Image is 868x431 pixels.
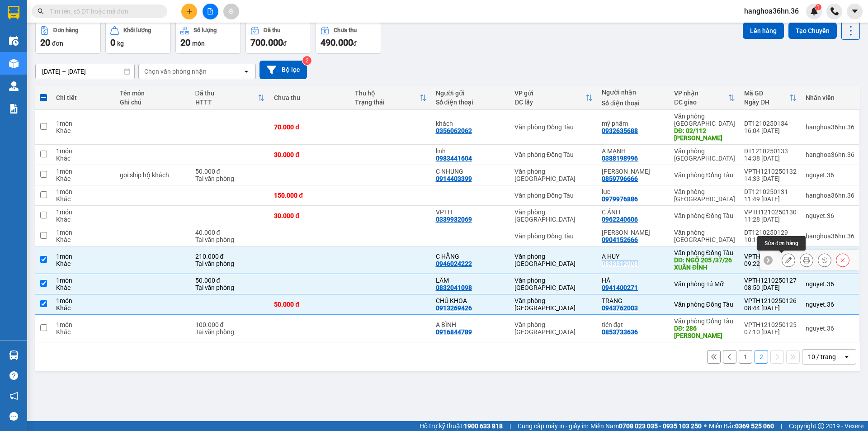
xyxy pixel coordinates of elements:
img: warehouse-icon [9,36,19,46]
button: Đã thu700.000đ [245,21,311,54]
div: nguyet.36 [806,301,854,308]
div: 1 món [56,208,111,216]
div: nguyet.36 [806,171,854,179]
img: logo-vxr [8,6,19,19]
div: 1 món [56,321,111,328]
div: Văn phòng [GEOGRAPHIC_DATA] [514,277,593,291]
th: Toggle SortBy [740,86,801,110]
strong: 0708 023 035 - 0935 103 250 [619,422,702,430]
div: Số điện thoại [602,99,665,107]
div: mỹ phẩm [602,120,665,127]
div: 70.000 đ [274,123,346,131]
div: Văn phòng Đồng Tàu [674,317,735,325]
div: Khác [56,328,111,336]
sup: 1 [815,4,821,10]
span: 0 [110,37,115,48]
span: search [38,8,44,14]
div: 0914403399 [436,175,472,182]
div: Văn phòng [GEOGRAPHIC_DATA] [674,188,735,203]
input: Select a date range. [36,64,134,79]
div: Khác [56,216,111,223]
div: Khác [56,195,111,203]
div: Tại văn phòng [195,260,265,267]
div: Sửa đơn hàng [782,253,795,267]
div: 30.000 đ [274,212,346,219]
div: TRANG [602,297,665,304]
div: A BÌNH [436,321,506,328]
span: | [781,421,782,431]
div: A MẠNH [602,147,665,155]
img: solution-icon [9,104,19,114]
div: Chưa thu [334,27,357,33]
div: VPTH1210250128 [744,253,797,260]
div: tién đạt [602,321,665,328]
th: Toggle SortBy [670,86,740,110]
button: Số lượng20món [175,21,241,54]
button: plus [181,4,197,19]
span: 1 [816,4,820,10]
button: 1 [739,350,752,364]
div: VPTH1210250130 [744,208,797,216]
img: warehouse-icon [9,59,19,68]
div: Nhân viên [806,94,854,101]
div: hanghoa36hn.36 [806,123,854,131]
div: VP gửi [514,90,585,97]
div: Khác [56,175,111,182]
div: 0339932069 [436,216,472,223]
span: món [192,40,205,47]
div: HÀ [602,277,665,284]
div: Chọn văn phòng nhận [144,67,207,76]
div: Văn phòng [GEOGRAPHIC_DATA] [674,113,735,127]
div: 1 món [56,147,111,155]
div: DĐ: 02/112 lê thần tông [674,127,735,142]
span: 700.000 [250,37,283,48]
img: warehouse-icon [9,81,19,91]
span: 20 [40,37,50,48]
div: Đã thu [195,90,258,97]
div: CHÚ KHOA [436,297,506,304]
div: nguyet.36 [806,325,854,332]
div: nguyet.36 [806,280,854,288]
div: Thu hộ [355,90,420,97]
div: Văn phòng [GEOGRAPHIC_DATA] [674,229,735,243]
button: Bộ lọc [259,61,307,79]
div: Ngày ĐH [744,99,789,106]
div: gọi ship hộ khách [120,171,186,179]
span: aim [228,8,234,14]
img: icon-new-feature [810,7,818,15]
span: file-add [207,8,213,14]
div: VPTH1210250127 [744,277,797,284]
sup: 2 [302,56,311,65]
span: Miền Nam [590,421,702,431]
span: kg [117,40,124,47]
div: Đơn hàng [53,27,78,33]
span: Cung cấp máy in - giấy in: [518,421,588,431]
div: Khác [56,304,111,312]
div: VPTH [436,208,506,216]
span: Miền Bắc [709,421,774,431]
div: 0904152666 [602,236,638,243]
span: ⚪️ [704,424,707,428]
div: 1 món [56,277,111,284]
div: hanghoa36hn.36 [806,232,854,240]
div: 1 món [56,120,111,127]
span: notification [9,392,18,400]
span: copyright [818,423,824,429]
div: LÂM [436,277,506,284]
div: Khối lượng [123,27,151,33]
div: 0913269426 [436,304,472,312]
div: Chi tiết [56,94,111,101]
div: A HUY [602,253,665,260]
div: Số lượng [193,27,217,33]
div: 40.000 đ [195,229,265,236]
div: 0941400271 [602,284,638,291]
div: hanghoa36hn.36 [806,192,854,199]
svg: open [843,353,850,360]
div: DT1210250133 [744,147,797,155]
span: hanghoa36hn.36 [737,5,806,17]
div: Văn phòng [GEOGRAPHIC_DATA] [514,297,593,312]
button: Chưa thu490.000đ [316,21,381,54]
div: Chưa thu [274,94,346,101]
img: warehouse-icon [9,350,19,360]
div: 07:10 [DATE] [744,328,797,336]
